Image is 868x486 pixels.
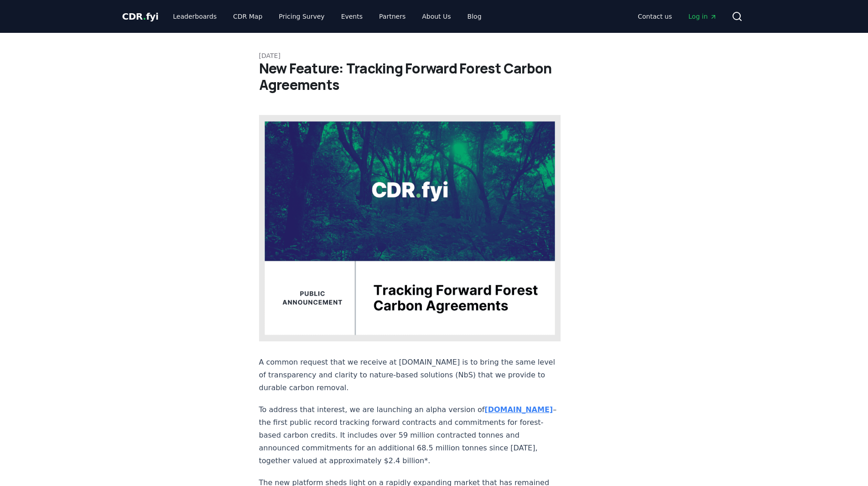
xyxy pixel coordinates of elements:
span: CDR fyi [122,11,159,22]
p: A common request that we receive at [DOMAIN_NAME] is to bring the same level of transparency and ... [259,356,561,394]
a: CDR.fyi [122,10,159,23]
a: Leaderboards [166,8,224,25]
a: Blog [460,8,489,25]
span: . [143,11,146,22]
nav: Main [630,8,724,25]
h1: New Feature: Tracking Forward Forest Carbon Agreements [259,60,609,93]
a: Contact us [630,8,679,25]
p: [DATE] [259,51,609,60]
a: Events [334,8,370,25]
a: [DOMAIN_NAME] [484,405,553,414]
span: Log in [688,12,717,21]
a: About Us [415,8,458,25]
img: blog post image [259,115,561,341]
a: Partners [372,8,413,25]
a: Log in [681,8,724,25]
p: To address that interest, we are launching an alpha version of –the first public record tracking ... [259,403,561,467]
a: Pricing Survey [271,8,332,25]
a: CDR Map [226,8,270,25]
nav: Main [166,8,489,25]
